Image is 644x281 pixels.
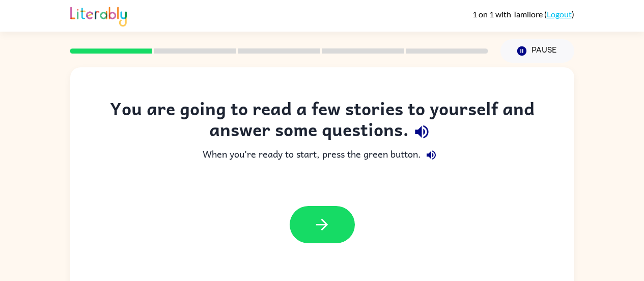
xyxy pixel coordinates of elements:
[91,98,554,145] div: You are going to read a few stories to yourself and answer some questions.
[70,4,127,27] img: Literably
[500,39,574,63] button: Pause
[547,9,572,19] a: Logout
[472,9,574,19] div: ( )
[472,9,544,19] span: 1 on 1 with Tamilore
[91,145,554,165] div: When you're ready to start, press the green button.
